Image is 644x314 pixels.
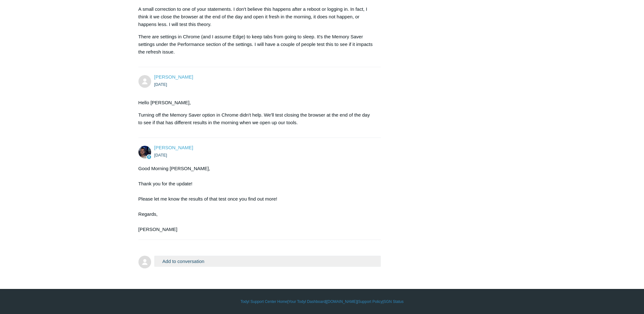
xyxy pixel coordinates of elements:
[154,153,167,157] time: 08/19/2025, 08:23
[154,145,193,150] a: [PERSON_NAME]
[138,299,506,304] div: | | | |
[358,299,382,304] a: Support Policy
[384,299,404,304] a: SGN Status
[154,256,381,267] button: Add to conversation
[138,111,375,126] p: Turning off the Memory Saver option in Chrome didn't help. We'll test closing the browser at the ...
[154,74,193,80] span: Jeff Weinman
[154,82,167,87] time: 08/19/2025, 07:54
[138,33,375,56] p: There are settings in Chrome (and I assume Edge) to keep tabs from going to sleep. It's the Memor...
[327,299,357,304] a: [DOMAIN_NAME]
[154,145,193,150] span: Connor Davis
[138,165,375,233] div: Good Morning [PERSON_NAME], Thank you for the update! Please let me know the results of that test...
[138,99,375,106] p: Hello [PERSON_NAME],
[154,74,193,80] a: [PERSON_NAME]
[138,5,375,28] p: A small correction to one of your statements. I don't believe this happens after a reboot or logg...
[288,299,325,304] a: Your Todyl Dashboard
[240,299,287,304] a: Todyl Support Center Home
